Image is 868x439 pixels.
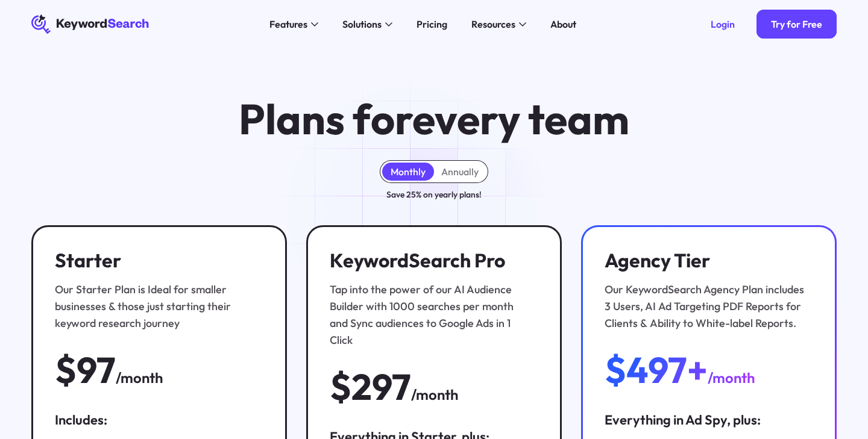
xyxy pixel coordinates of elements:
div: Tap into the power of our AI Audience Builder with 1000 searches per month and Sync audiences to ... [330,281,532,349]
div: Login [711,18,735,30]
a: Try for Free [756,10,837,39]
div: Everything in Ad Spy, plus: [605,411,813,429]
a: Pricing [409,14,454,34]
div: Solutions [342,17,382,31]
span: every team [412,92,629,145]
div: $497+ [605,351,708,390]
div: Annually [441,166,479,178]
div: Save 25% on yearly plans! [386,188,482,201]
div: /month [708,367,755,389]
div: Includes: [55,411,263,429]
h3: KeywordSearch Pro [330,249,532,272]
div: Pricing [417,17,447,31]
div: /month [411,384,458,406]
div: Features [269,17,307,31]
a: About [543,14,583,34]
div: $97 [55,351,116,390]
div: Resources [471,17,515,31]
div: Our KeywordSearch Agency Plan includes 3 Users, AI Ad Targeting PDF Reports for Clients & Ability... [605,281,807,332]
a: Login [696,10,749,39]
div: /month [116,367,163,389]
div: About [550,17,576,31]
div: Our Starter Plan is Ideal for smaller businesses & those just starting their keyword research jou... [55,281,257,332]
h3: Starter [55,249,257,272]
h1: Plans for [239,96,629,141]
div: Try for Free [771,18,822,30]
div: Monthly [391,166,426,178]
div: $297 [330,368,411,406]
h3: Agency Tier [605,249,807,272]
